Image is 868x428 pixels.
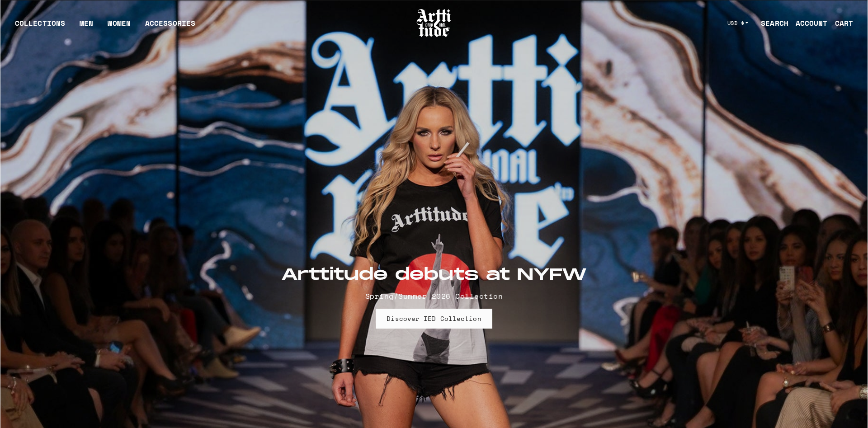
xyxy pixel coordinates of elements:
[722,13,754,33] button: USD $
[281,265,587,285] h2: Arttitude debuts at NYFW
[727,19,745,27] span: USD $
[108,18,131,36] a: WOMEN
[281,291,587,301] p: Spring/Summer 2026 Collection
[835,18,853,28] div: CART
[8,18,203,36] ul: Main navigation
[80,18,93,36] a: MEN
[788,14,828,32] a: ACCOUNT
[376,309,492,329] a: Discover IED Collection
[145,18,195,36] div: ACCESSORIES
[416,8,452,38] img: Arttitude
[15,18,65,36] div: COLLECTIONS
[828,14,853,32] a: Open cart
[754,14,788,32] a: SEARCH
